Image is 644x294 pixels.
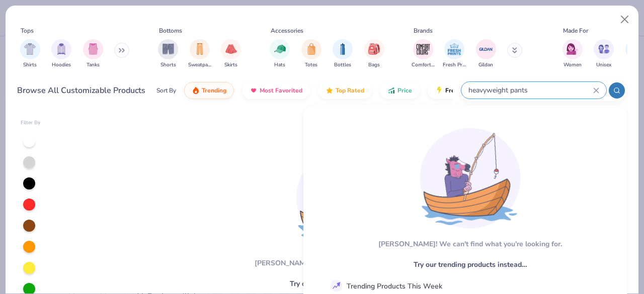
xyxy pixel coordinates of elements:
[414,26,433,35] div: Brands
[420,128,521,229] img: Loading...
[24,43,36,55] img: Shirts Image
[188,39,211,69] div: filter for Sweatpants
[334,61,351,69] span: Bottles
[274,61,285,69] span: Hats
[188,61,211,69] span: Sweatpants
[380,82,420,99] button: Price
[364,39,384,69] button: filter button
[188,39,211,69] button: filter button
[87,61,100,69] span: Tanks
[476,39,496,69] button: filter button
[184,82,234,99] button: Trending
[221,39,241,69] button: filter button
[476,39,496,69] div: filter for Gildan
[224,61,237,69] span: Skirts
[52,61,71,69] span: Hoodies
[159,26,182,35] div: Bottoms
[378,239,562,249] div: [PERSON_NAME]! We can't find what you're looking for.
[51,39,71,69] div: filter for Hoodies
[225,43,237,55] img: Skirts Image
[478,61,493,69] span: Gildan
[194,43,205,55] img: Sweatpants Image
[326,86,334,94] img: TopRated.gif
[20,39,40,69] button: filter button
[412,61,435,69] span: Comfort Colors
[51,39,71,69] button: filter button
[332,281,341,290] img: trend_line.gif
[412,39,435,69] button: filter button
[416,42,431,57] img: Comfort Colors Image
[615,10,634,29] button: Close
[17,84,145,96] div: Browse All Customizable Products
[333,39,353,69] div: filter for Bottles
[562,39,583,69] button: filter button
[192,86,200,94] img: trending.gif
[274,43,286,55] img: Hats Image
[83,39,103,69] div: filter for Tanks
[202,86,226,94] span: Trending
[158,39,178,69] button: filter button
[443,39,466,69] div: filter for Fresh Prints
[596,61,611,69] span: Unisex
[160,61,176,69] span: Shorts
[56,43,67,55] img: Hoodies Image
[301,39,321,69] button: filter button
[242,82,310,99] button: Most Favorited
[478,42,494,57] img: Gildan Image
[364,39,384,69] div: filter for Bags
[158,39,178,69] div: filter for Shorts
[255,258,438,268] div: [PERSON_NAME]! We can't find what you're looking for.
[221,39,241,69] div: filter for Skirts
[428,82,544,99] button: Fresh Prints Flash
[301,39,321,69] div: filter for Totes
[594,39,614,69] div: filter for Unisex
[414,259,527,270] span: Try our trending products instead…
[347,280,442,291] div: Trending Products This Week
[290,278,403,289] span: Try our trending products instead…
[563,26,588,35] div: Made For
[443,39,466,69] button: filter button
[563,61,582,69] span: Women
[306,43,317,55] img: Totes Image
[83,39,103,69] button: filter button
[567,43,578,55] img: Women Image
[598,43,610,55] img: Unisex Image
[163,43,174,55] img: Shorts Image
[368,61,380,69] span: Bags
[21,119,41,127] div: Filter By
[397,86,412,94] span: Price
[333,39,353,69] button: filter button
[337,43,348,55] img: Bottles Image
[594,39,614,69] button: filter button
[336,86,364,94] span: Top Rated
[562,39,583,69] div: filter for Women
[250,86,258,94] img: most_fav.gif
[156,86,176,95] div: Sort By
[447,42,462,57] img: Fresh Prints Image
[260,86,302,94] span: Most Favorited
[21,26,34,35] div: Tops
[296,147,397,248] img: Loading...
[368,43,379,55] img: Bags Image
[23,61,37,69] span: Shirts
[443,61,466,69] span: Fresh Prints
[445,86,497,94] span: Fresh Prints Flash
[270,39,290,69] div: filter for Hats
[270,39,290,69] button: filter button
[467,84,593,96] input: Try "T-Shirt"
[88,43,99,55] img: Tanks Image
[435,86,443,94] img: flash.gif
[271,26,303,35] div: Accessories
[20,39,40,69] div: filter for Shirts
[318,82,372,99] button: Top Rated
[305,61,317,69] span: Totes
[412,39,435,69] div: filter for Comfort Colors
